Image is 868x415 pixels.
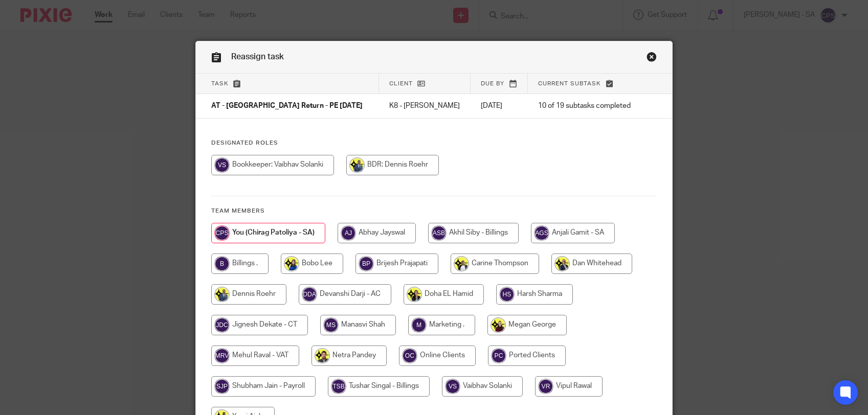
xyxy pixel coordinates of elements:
span: Client [389,81,413,86]
span: AT - [GEOGRAPHIC_DATA] Return - PE [DATE] [211,103,363,110]
td: 10 of 19 subtasks completed [528,94,641,119]
h4: Designated Roles [211,139,657,147]
h4: Team members [211,207,657,215]
p: [DATE] [481,101,518,111]
span: Reassign task [231,53,284,61]
a: Close this dialog window [647,52,657,65]
span: Task [211,81,229,86]
span: Due by [481,81,504,86]
p: K8 - [PERSON_NAME] [389,101,460,111]
span: Current subtask [538,81,601,86]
